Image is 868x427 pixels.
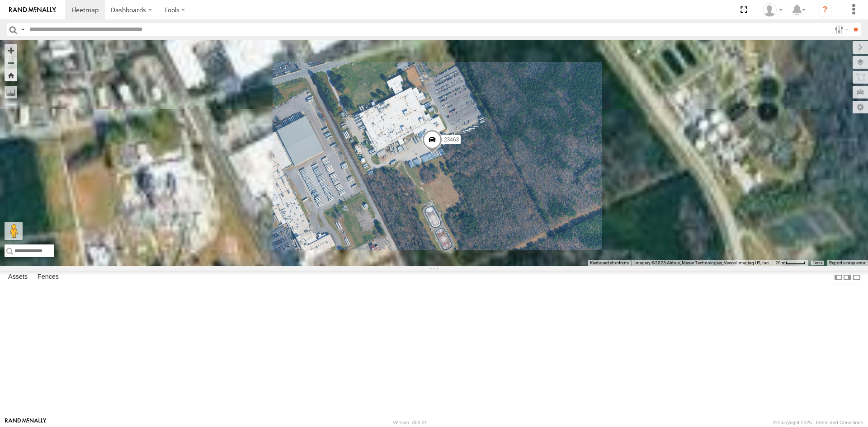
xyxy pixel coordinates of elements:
[773,260,808,266] button: Map Scale: 20 m per 40 pixels
[773,420,863,425] div: © Copyright 2025 -
[5,56,17,69] button: Zoom out
[5,44,17,56] button: Zoom in
[775,260,786,265] span: 20 m
[831,23,850,36] label: Search Filter Options
[815,420,863,425] a: Terms and Conditions
[818,3,832,17] i: ?
[19,23,26,36] label: Search Query
[5,222,23,240] button: Drag Pegman onto the map to open Street View
[853,101,868,113] label: Map Settings
[444,136,459,142] span: 23463
[759,3,786,17] div: Sardor Khadjimedov
[852,271,861,284] label: Hide Summary Table
[4,271,32,284] label: Assets
[829,260,865,265] a: Report a map error
[5,86,17,99] label: Measure
[9,7,56,13] img: rand-logo.svg
[590,260,629,266] button: Keyboard shortcuts
[5,69,17,81] button: Zoom Home
[634,260,770,265] span: Imagery ©2025 Airbus, Maxar Technologies, Vexcel Imaging US, Inc.
[834,271,843,284] label: Dock Summary Table to the Left
[843,271,852,284] label: Dock Summary Table to the Right
[393,420,427,425] div: Version: 308.01
[5,418,47,427] a: Visit our Website
[33,271,63,284] label: Fences
[813,261,822,265] a: Terms (opens in new tab)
